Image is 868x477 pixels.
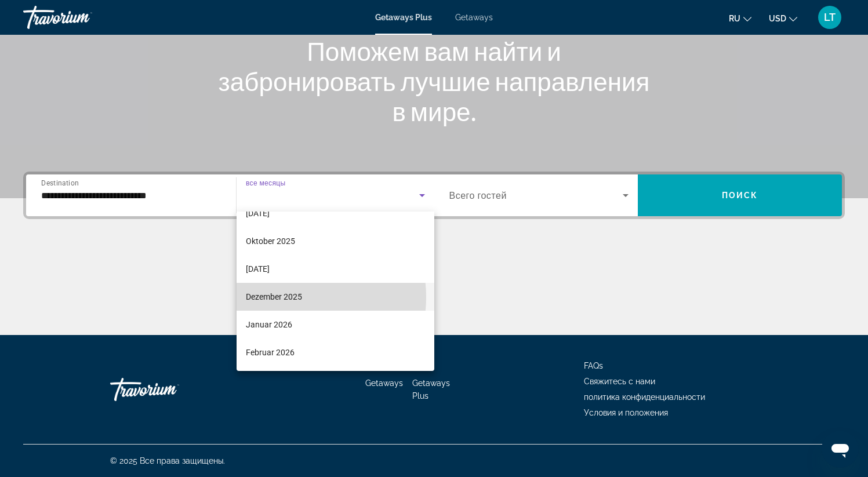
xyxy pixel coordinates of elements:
span: Februar 2026 [246,345,295,359]
span: Oktober 2025 [246,234,295,248]
span: Januar 2026 [246,318,292,332]
span: [DATE] [246,206,270,220]
span: Dezember 2025 [246,290,302,304]
iframe: Schaltfläche zum Öffnen des Messaging-Fensters [822,431,859,468]
span: [DATE] [246,262,270,276]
